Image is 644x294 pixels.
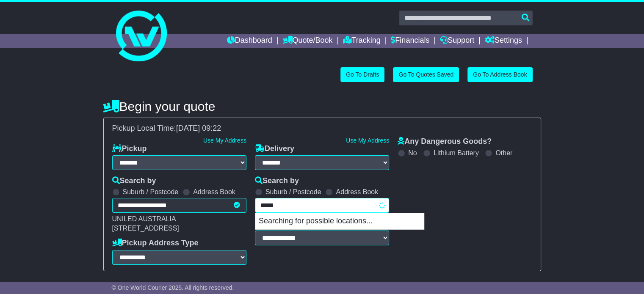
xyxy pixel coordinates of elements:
a: Use My Address [203,137,246,144]
a: Go To Drafts [340,67,384,82]
h4: Begin your quote [103,99,541,113]
label: Suburb / Postcode [265,188,321,196]
label: Lithium Battery [434,149,479,157]
a: Settings [485,34,522,48]
a: Use My Address [346,137,389,144]
label: Search by [112,176,156,186]
span: [DATE] 09:22 [176,124,221,132]
label: Pickup [112,144,147,154]
div: Pickup Local Time: [108,124,536,133]
a: Quote/Book [282,34,332,48]
p: Searching for possible locations... [255,213,424,229]
span: UNILED AUSTRALIA [112,215,176,223]
a: Go To Quotes Saved [393,67,459,82]
a: Go To Address Book [467,67,532,82]
label: Any Dangerous Goods? [398,137,492,146]
a: Support [440,34,474,48]
label: Suburb / Postcode [123,188,179,196]
label: Other [495,149,512,157]
label: Pickup Address Type [112,239,199,248]
a: Dashboard [227,34,272,48]
label: No [408,149,417,157]
a: Tracking [343,34,380,48]
span: [STREET_ADDRESS] [112,225,179,232]
label: Delivery [255,144,294,154]
span: © One World Courier 2025. All rights reserved. [112,284,234,291]
a: Financials [391,34,429,48]
label: Address Book [193,188,235,196]
label: Search by [255,176,299,186]
label: Address Book [336,188,378,196]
